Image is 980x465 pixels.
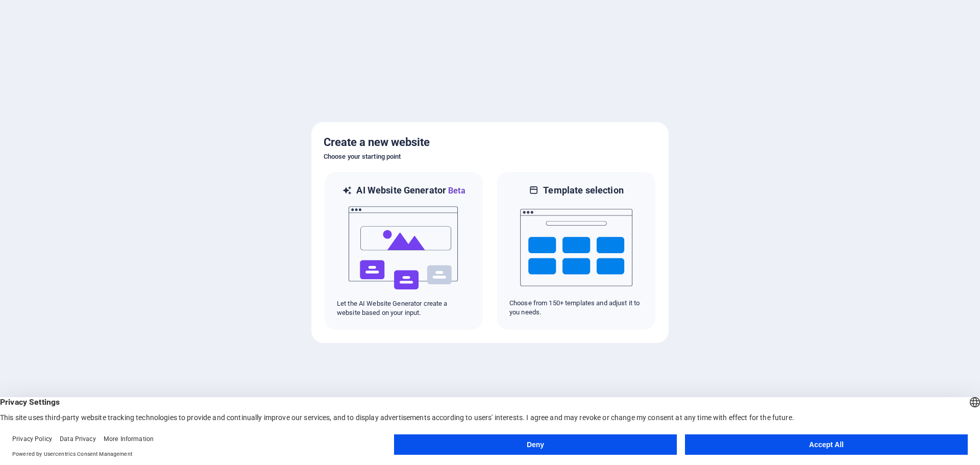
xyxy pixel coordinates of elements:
[324,151,656,163] h6: Choose your starting point
[348,197,460,299] img: ai
[337,299,471,317] p: Let the AI Website Generator create a website based on your input.
[509,299,643,317] p: Choose from 150+ templates and adjust it to you needs.
[324,171,484,331] div: AI Website GeneratorBetaaiLet the AI Website Generator create a website based on your input.
[496,171,656,331] div: Template selectionChoose from 150+ templates and adjust it to you needs.
[446,186,465,195] span: Beta
[356,184,465,197] h6: AI Website Generator
[543,184,623,197] h6: Template selection
[324,134,656,151] h5: Create a new website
